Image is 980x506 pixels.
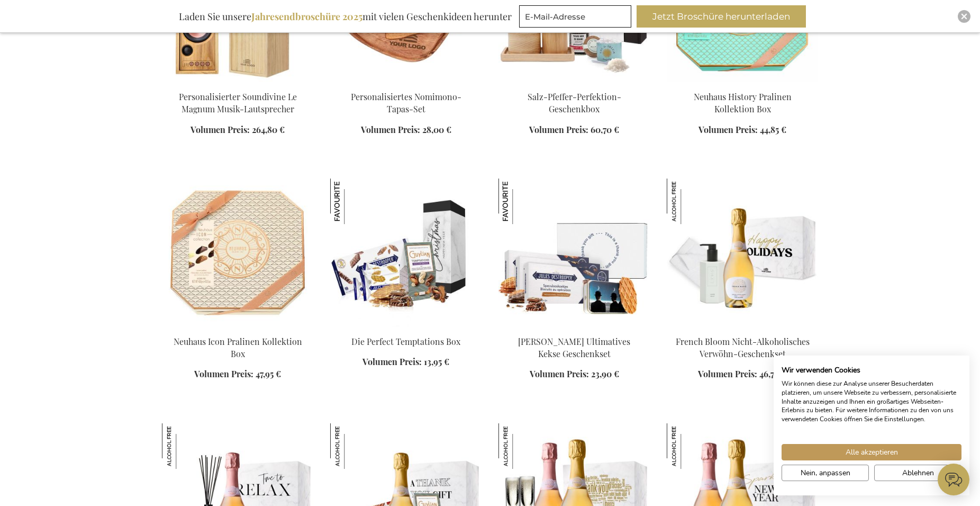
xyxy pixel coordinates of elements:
button: cookie Einstellungen anpassen [782,465,869,481]
a: Neuhaus Icon Pralinen Kollektion Box - Exclusive Business Gifts [162,323,313,333]
a: Volumen Preis: 60,70 € [529,124,619,136]
a: Salz-Pfeffer-Perfektion-Geschenkbox [528,91,621,114]
span: 264,80 € [252,124,285,135]
form: marketing offers and promotions [519,5,634,31]
span: Volumen Preis: [194,368,253,379]
a: Neuhaus History Pralinen Kollektion Box [667,78,818,88]
img: Süßigkeiten-Box - French Bloom Le Blanc Klein [330,423,376,469]
span: 13,95 € [424,356,449,367]
input: E-Mail-Adresse [519,5,631,28]
img: Jules Destrooper Ultimatives Kekse Geschenkset [498,179,544,224]
span: 60,70 € [591,124,619,135]
a: Volumen Preis: 44,85 € [698,124,786,136]
a: French Bloom Non-Alcholic Indulge Gift Set French Bloom Nicht-Alkoholisches Verwöhn-Geschenkset [667,323,818,333]
iframe: belco-activator-frame [938,464,969,495]
p: Wir können diese zur Analyse unserer Besucherdaten platzieren, um unsere Webseite zu verbessern, ... [782,379,961,424]
img: French Bloom Alkoholfreier & Frisches Parfüm Geschenkset [162,423,207,469]
a: French Bloom Nicht-Alkoholisches Verwöhn-Geschenkset [676,336,810,359]
a: Salt & Pepper Perfection Gift Box [498,78,650,88]
span: Volumen Preis: [698,368,757,379]
div: Laden Sie unsere mit vielen Geschenkideen herunter [174,5,516,28]
span: Volumen Preis: [190,124,250,135]
span: 47,95 € [256,368,281,379]
img: French Bloom Duo Alkoholfreies Prickelset Klein [498,423,544,469]
span: Volumen Preis: [530,368,589,379]
button: Jetzt Broschüre herunterladen [637,5,806,28]
a: Personalisierter Soundivine Le Magnum Musik-Lautsprecher [179,91,297,114]
a: Neuhaus History Pralinen Kollektion Box [694,91,792,114]
button: Alle verweigern cookies [874,465,961,481]
button: Akzeptieren Sie alle cookies [782,444,961,460]
span: 28,00 € [422,124,451,135]
img: Close [961,13,967,20]
span: Volumen Preis: [361,124,420,135]
span: Volumen Preis: [362,356,422,367]
img: Die Perfect Temptations Box [330,179,376,224]
a: Volumen Preis: 23,90 € [530,368,619,380]
img: Jules Destrooper Ultimate Biscuits Gift Set [498,179,650,327]
b: Jahresendbroschüre 2025 [251,10,362,23]
h2: Wir verwenden Cookies [782,366,961,375]
a: Volumen Preis: 47,95 € [194,368,281,380]
a: Jules Destrooper Ultimate Biscuits Gift Set Jules Destrooper Ultimatives Kekse Geschenkset [498,323,650,333]
a: Volumen Preis: 264,80 € [190,124,285,136]
span: 44,85 € [760,124,786,135]
span: Volumen Preis: [698,124,758,135]
a: Volumen Preis: 13,95 € [362,356,449,368]
a: Personalisiertes Nomimono-Tapas-Set [330,78,482,88]
a: Volumen Preis: 46,70 € [698,368,787,380]
a: The Perfect Temptations Box Die Perfect Temptations Box [330,323,482,333]
span: Alle akzeptieren [846,447,898,458]
span: Nein, anpassen [801,467,850,478]
a: Personalised Soundivine Le Magnum Music Speaker [162,78,313,88]
img: The Perfect Temptations Box [330,179,482,327]
img: Neuhaus Icon Pralinen Kollektion Box - Exclusive Business Gifts [162,179,313,327]
div: Close [958,10,970,23]
a: [PERSON_NAME] Ultimatives Kekse Geschenkset [518,336,630,359]
img: French Bloom Non-Alcholic Indulge Gift Set [667,179,818,327]
a: Neuhaus Icon Pralinen Kollektion Box [174,336,302,359]
a: Die Perfect Temptations Box [351,336,460,347]
span: 46,70 € [759,368,787,379]
img: French Bloom Duo Alkoholfrei Klein [667,423,712,469]
span: Ablehnen [902,467,934,478]
span: 23,90 € [591,368,619,379]
img: French Bloom Nicht-Alkoholisches Verwöhn-Geschenkset [667,179,712,224]
a: Personalisiertes Nomimono-Tapas-Set [351,91,461,114]
a: Volumen Preis: 28,00 € [361,124,451,136]
span: Volumen Preis: [529,124,588,135]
